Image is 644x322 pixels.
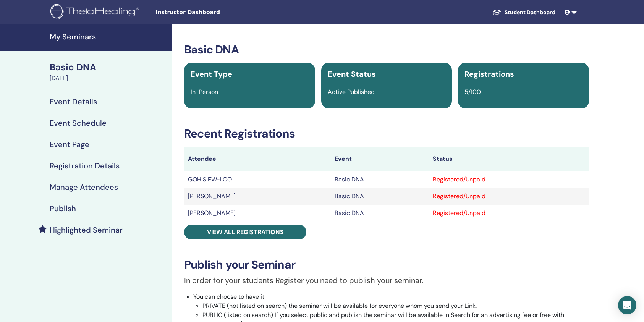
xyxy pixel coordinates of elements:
td: [PERSON_NAME] [184,188,331,205]
span: Active Published [328,88,375,96]
h3: Recent Registrations [184,127,589,141]
li: PRIVATE (not listed on search) the seminar will be available for everyone whom you send your Link. [202,301,589,311]
span: Event Type [191,69,232,79]
h3: Publish your Seminar [184,258,589,272]
td: Basic DNA [331,171,429,188]
th: Attendee [184,147,331,171]
h3: Basic DNA [184,43,589,57]
td: Basic DNA [331,205,429,222]
div: Registered/Unpaid [433,209,585,218]
h4: Publish [50,204,76,213]
h4: Highlighted Seminar [50,225,123,235]
h4: Manage Attendees [50,183,118,192]
td: Basic DNA [331,188,429,205]
td: [PERSON_NAME] [184,205,331,222]
th: Event [331,147,429,171]
div: Registered/Unpaid [433,175,585,184]
img: graduation-cap-white.svg [492,9,502,15]
a: Basic DNA[DATE] [45,61,172,83]
th: Status [429,147,589,171]
div: [DATE] [50,74,167,83]
h4: Event Details [50,97,97,106]
div: Registered/Unpaid [433,192,585,201]
td: GOH SIEW-LOO [184,171,331,188]
a: View all registrations [184,225,306,239]
a: Student Dashboard [486,5,561,19]
h4: My Seminars [50,32,167,41]
span: Instructor Dashboard [155,8,270,16]
span: 5/100 [464,88,481,96]
img: logo.png [50,4,142,21]
span: In-Person [191,88,218,96]
h4: Event Schedule [50,118,107,128]
span: View all registrations [207,228,284,236]
p: In order for your students Register you need to publish your seminar. [184,275,589,286]
span: Registrations [464,69,514,79]
div: Open Intercom Messenger [618,296,636,314]
span: Event Status [328,69,376,79]
h4: Event Page [50,140,89,149]
h4: Registration Details [50,161,120,170]
div: Basic DNA [50,61,167,74]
